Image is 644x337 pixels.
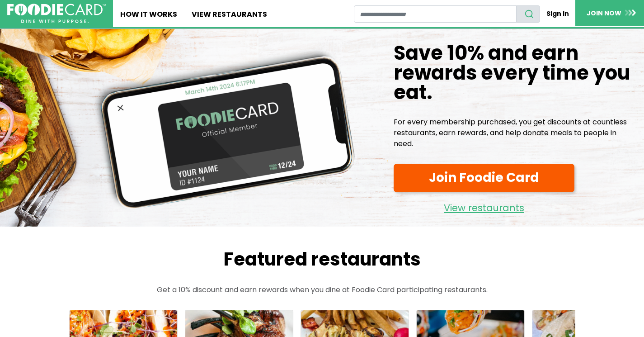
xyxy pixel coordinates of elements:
p: Get a 10% discount and earn rewards when you dine at Foodie Card participating restaurants. [51,285,593,295]
a: View restaurants [394,196,574,216]
input: restaurant search [354,5,517,23]
a: Sign In [540,5,575,22]
img: FoodieCard; Eat, Drink, Save, Donate [7,4,106,24]
a: Join Foodie Card [394,164,574,192]
p: For every membership purchased, you get discounts at countless restaurants, earn rewards, and hel... [394,117,637,149]
button: search [516,5,540,23]
h2: Featured restaurants [51,248,593,270]
h1: Save 10% and earn rewards every time you eat. [394,43,637,102]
